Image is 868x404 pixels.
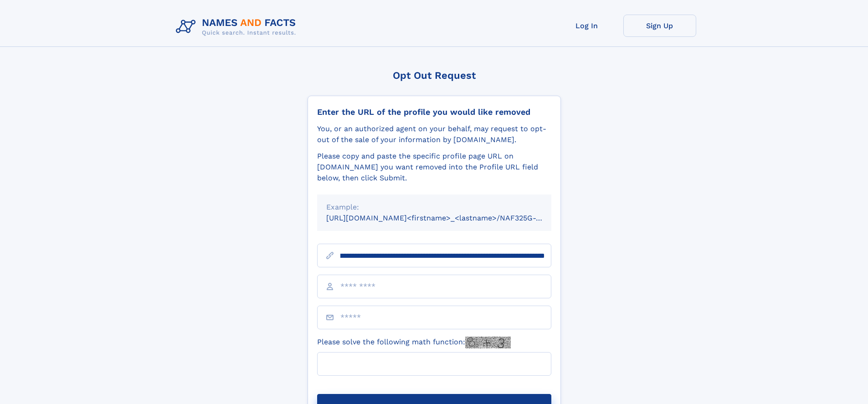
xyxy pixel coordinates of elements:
[317,123,551,145] div: You, or an authorized agent on your behalf, may request to opt-out of the sale of your informatio...
[326,214,569,222] small: [URL][DOMAIN_NAME]<firstname>_<lastname>/NAF325G-xxxxxxxx
[317,337,511,348] label: Please solve the following math function:
[317,107,551,117] div: Enter the URL of the profile you would like removed
[326,202,542,213] div: Example:
[623,15,696,37] a: Sign Up
[550,15,623,37] a: Log In
[172,15,303,39] img: Logo Names and Facts
[308,70,561,81] div: Opt Out Request
[317,151,551,184] div: Please copy and paste the specific profile page URL on [DOMAIN_NAME] you want removed into the Pr...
